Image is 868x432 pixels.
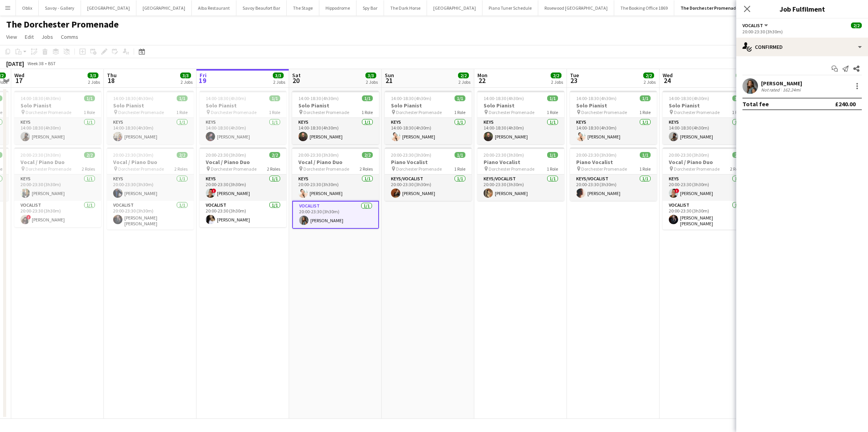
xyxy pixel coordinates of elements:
button: The Dorchester Promenade [674,0,745,16]
span: 2/2 [177,152,188,158]
app-card-role: Vocalist1/120:00-23:30 (3h30m)![PERSON_NAME] [14,201,101,227]
span: 1/1 [732,95,743,101]
span: Dorchester Promenade [489,166,534,172]
span: Dorchester Promenade [118,166,164,172]
span: 3/3 [273,73,284,78]
app-card-role: Keys1/114:00-18:30 (4h30m)[PERSON_NAME] [107,118,194,144]
span: 2/2 [851,22,862,28]
app-job-card: 14:00-18:30 (4h30m)1/1Solo Pianist Dorchester Promenade1 RoleKeys1/114:00-18:30 (4h30m)[PERSON_NAME] [200,91,286,144]
app-card-role: Keys1/120:00-23:30 (3h30m)[PERSON_NAME] [292,175,379,201]
h3: Solo Pianist [385,102,472,109]
span: 14:00-18:30 (4h30m) [669,95,709,101]
h3: Vocal / Piano Duo [663,159,749,166]
div: [DATE] [6,60,24,67]
button: Savoy - Gallery [39,0,81,16]
button: Savoy Beaufort Bar [236,0,287,16]
span: 3/3 [736,73,747,78]
div: BST [48,60,56,66]
span: 1 Role [362,109,373,115]
span: 2/2 [84,152,95,158]
span: 14:00-18:30 (4h30m) [113,95,153,101]
span: Vocalist [742,22,763,28]
span: 2/2 [732,152,743,158]
app-card-role: Keys1/114:00-18:30 (4h30m)[PERSON_NAME] [385,118,472,144]
h3: Solo Pianist [200,102,286,109]
app-card-role: Keys1/120:00-23:30 (3h30m)![PERSON_NAME] [663,175,749,201]
app-job-card: 14:00-18:30 (4h30m)1/1Solo Pianist Dorchester Promenade1 RoleKeys1/114:00-18:30 (4h30m)[PERSON_NAME] [570,91,657,144]
div: 20:00-23:30 (3h30m)2/2Vocal / Piano Duo Dorchester Promenade2 RolesKeys1/120:00-23:30 (3h30m)![PE... [663,147,749,230]
h3: Solo Pianist [107,102,194,109]
span: 20:00-23:30 (3h30m) [298,152,339,158]
span: View [6,33,17,40]
span: 1/1 [362,95,373,101]
span: Thu [107,72,117,79]
span: 1 Role [176,109,188,115]
h3: Vocal / Piano Duo [200,159,286,166]
span: Week 38 [26,60,45,66]
div: 20:00-23:30 (3h30m)2/2Vocal / Piano Duo Dorchester Promenade2 RolesKeys1/120:00-23:30 (3h30m)[PER... [107,147,194,230]
button: Piano Tuner Schedule [482,0,538,16]
app-card-role: Vocalist1/120:00-23:30 (3h30m)[PERSON_NAME] [292,201,379,229]
a: Jobs [38,32,56,42]
div: 20:00-23:30 (3h30m)1/1Piano Vocalist Dorchester Promenade1 RoleKeys/Vocalist1/120:00-23:30 (3h30m... [385,147,472,201]
app-job-card: 14:00-18:30 (4h30m)1/1Solo Pianist Dorchester Promenade1 RoleKeys1/114:00-18:30 (4h30m)[PERSON_NAME] [663,91,749,144]
button: Vocalist [742,22,769,28]
div: 20:00-23:30 (3h30m) [742,29,862,35]
h3: Vocal / Piano Duo [292,159,379,166]
button: [GEOGRAPHIC_DATA] [81,0,136,16]
span: 1 Role [454,109,465,115]
span: Dorchester Promenade [396,109,442,115]
div: £240.00 [835,100,856,108]
span: Comms [61,33,78,40]
span: 22 [476,76,487,85]
div: 2 Jobs [458,79,470,85]
span: 3/3 [88,73,98,78]
span: 2/2 [458,73,469,78]
app-card-role: Keys1/120:00-23:30 (3h30m)[PERSON_NAME] [14,175,101,201]
div: 14:00-18:30 (4h30m)1/1Solo Pianist Dorchester Promenade1 RoleKeys1/114:00-18:30 (4h30m)[PERSON_NAME] [14,91,101,144]
span: Dorchester Promenade [303,109,349,115]
span: 20:00-23:30 (3h30m) [113,152,153,158]
span: Dorchester Promenade [211,109,257,115]
app-card-role: Keys1/114:00-18:30 (4h30m)[PERSON_NAME] [292,118,379,144]
span: 14:00-18:30 (4h30m) [206,95,246,101]
span: Dorchester Promenade [489,109,534,115]
app-job-card: 14:00-18:30 (4h30m)1/1Solo Pianist Dorchester Promenade1 RoleKeys1/114:00-18:30 (4h30m)[PERSON_NAME] [477,91,564,144]
app-job-card: 14:00-18:30 (4h30m)1/1Solo Pianist Dorchester Promenade1 RoleKeys1/114:00-18:30 (4h30m)[PERSON_NAME] [107,91,194,144]
app-card-role: Keys1/114:00-18:30 (4h30m)[PERSON_NAME] [477,118,564,144]
span: 1 Role [547,109,558,115]
span: 20:00-23:30 (3h30m) [576,152,617,158]
span: Dorchester Promenade [396,166,442,172]
div: 14:00-18:30 (4h30m)1/1Solo Pianist Dorchester Promenade1 RoleKeys1/114:00-18:30 (4h30m)[PERSON_NAME] [292,91,379,144]
span: 1/1 [547,152,558,158]
span: Dorchester Promenade [581,166,627,172]
app-card-role: Keys1/120:00-23:30 (3h30m)![PERSON_NAME] [200,175,286,201]
button: The Stage [287,0,319,16]
div: 2 Jobs [644,79,656,85]
span: 20:00-23:30 (3h30m) [21,152,61,158]
div: 20:00-23:30 (3h30m)1/1Piano Vocalist Dorchester Promenade1 RoleKeys/Vocalist1/120:00-23:30 (3h30m... [570,147,657,201]
span: Wed [14,72,24,79]
h3: Solo Pianist [14,102,101,109]
span: Sat [292,72,301,79]
button: The Dark Horse [384,0,427,16]
span: 1 Role [269,109,280,115]
span: 1/1 [640,95,651,101]
h3: Solo Pianist [292,102,379,109]
app-card-role: Vocalist1/120:00-23:30 (3h30m)[PERSON_NAME] [PERSON_NAME] [107,201,194,230]
app-job-card: 20:00-23:30 (3h30m)1/1Piano Vocalist Dorchester Promenade1 RoleKeys/Vocalist1/120:00-23:30 (3h30m... [477,147,564,201]
span: 1/1 [640,152,651,158]
span: 2/2 [362,152,373,158]
span: Wed [663,72,673,79]
button: [GEOGRAPHIC_DATA] [427,0,482,16]
span: 18 [106,76,117,85]
span: Mon [477,72,487,79]
span: 3/3 [180,73,191,78]
a: View [3,32,20,42]
span: 14:00-18:30 (4h30m) [298,95,339,101]
h3: Solo Pianist [477,102,564,109]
